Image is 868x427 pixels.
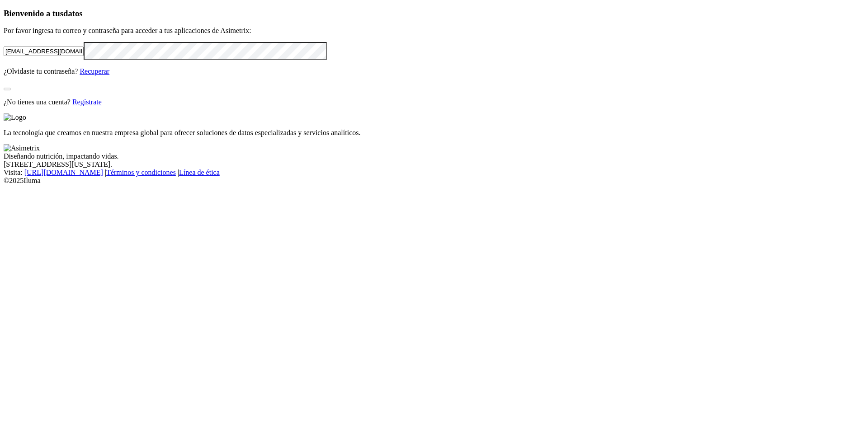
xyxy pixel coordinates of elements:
a: Recuperar [80,67,109,75]
p: La tecnología que creamos en nuestra empresa global para ofrecer soluciones de datos especializad... [4,129,864,137]
p: Por favor ingresa tu correo y contraseña para acceder a tus aplicaciones de Asimetrix: [4,27,864,35]
img: Logo [4,113,26,122]
h3: Bienvenido a tus [4,9,864,19]
img: Asimetrix [4,144,40,152]
a: Términos y condiciones [106,169,176,176]
div: Diseñando nutrición, impactando vidas. [4,152,864,160]
div: Visita : | | [4,169,864,177]
a: Línea de ética [179,169,220,176]
a: [URL][DOMAIN_NAME] [24,169,103,176]
div: [STREET_ADDRESS][US_STATE]. [4,160,864,169]
a: Regístrate [72,98,102,106]
div: © 2025 Iluma [4,177,864,185]
p: ¿No tienes una cuenta? [4,98,864,106]
p: ¿Olvidaste tu contraseña? [4,67,864,75]
span: datos [63,9,83,18]
input: Tu correo [4,47,84,56]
